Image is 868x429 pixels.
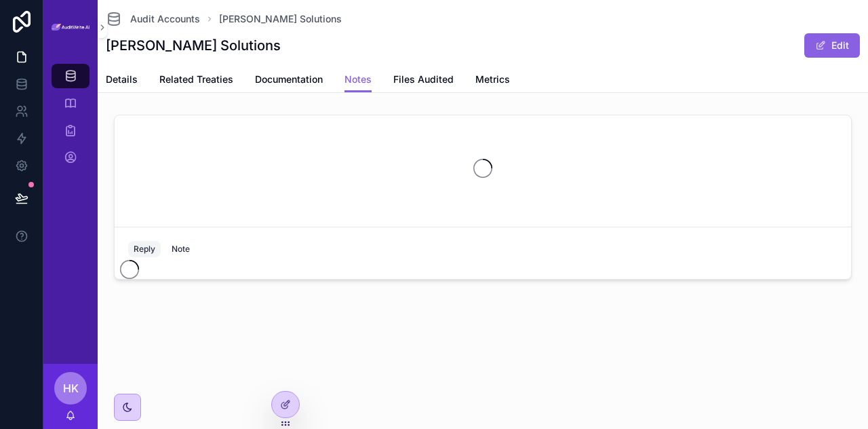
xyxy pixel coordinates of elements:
span: Documentation [255,73,323,86]
button: Note [166,241,195,257]
button: Reply [128,241,161,257]
a: Related Treaties [159,67,233,94]
span: Details [106,73,138,86]
a: Notes [344,67,372,93]
span: Audit Accounts [130,12,200,26]
a: Audit Accounts [106,11,200,27]
span: Files Audited [393,73,454,86]
span: Notes [344,73,372,86]
h1: [PERSON_NAME] Solutions [106,36,281,55]
span: Related Treaties [159,73,233,86]
a: Documentation [255,67,323,94]
span: HK [63,380,79,396]
div: Note [172,244,190,255]
a: Files Audited [393,67,454,94]
a: Metrics [475,67,510,94]
span: Metrics [475,73,510,86]
img: App logo [52,24,90,31]
a: Details [106,67,138,94]
a: [PERSON_NAME] Solutions [219,12,342,26]
button: Edit [804,33,860,58]
div: scrollable content [43,54,98,187]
